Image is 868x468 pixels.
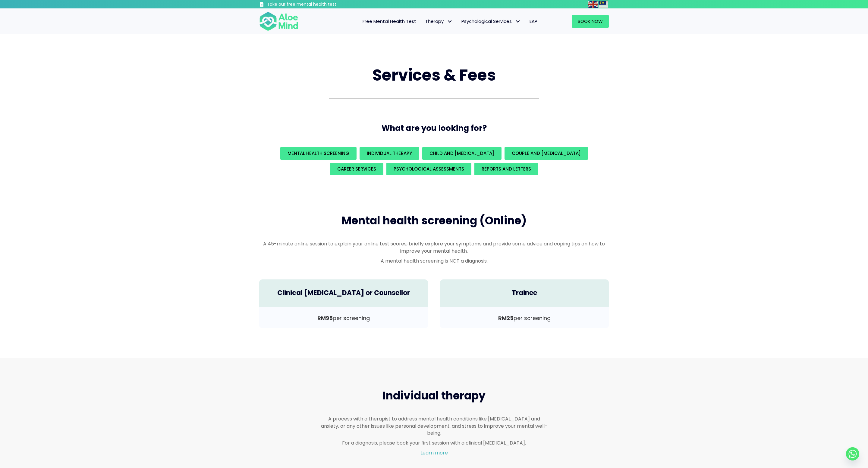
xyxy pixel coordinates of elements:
a: Couple and [MEDICAL_DATA] [505,147,588,160]
p: A mental health screening is NOT a diagnosis. [259,257,609,264]
span: Psychological Services [461,18,520,24]
p: A process with a therapist to address mental health conditions like [MEDICAL_DATA] and anxiety, o... [321,415,547,436]
p: per screening [446,314,603,322]
span: Book Now [578,18,603,24]
a: Free Mental Health Test [358,15,421,28]
h4: Clinical [MEDICAL_DATA] or Counsellor [265,288,422,298]
nav: Menu [306,15,542,28]
span: Individual therapy [382,388,486,403]
a: TherapyTherapy: submenu [421,15,457,28]
a: EAP [525,15,542,28]
a: Individual Therapy [360,147,419,160]
b: RM25 [498,314,514,322]
span: Free Mental Health Test [363,18,416,24]
span: What are you looking for? [382,123,487,134]
span: Psychological Services: submenu [513,17,522,26]
span: REPORTS AND LETTERS [482,166,531,172]
p: A 45-minute online session to explain your online test scores, briefly explore your symptoms and ... [259,240,609,254]
span: Mental health screening (Online) [341,213,527,228]
a: Whatsapp [846,447,859,460]
span: Psychological assessments [394,166,464,172]
a: REPORTS AND LETTERS [474,163,538,175]
a: Career Services [330,163,383,175]
b: RM95 [317,314,333,322]
a: Mental Health Screening [280,147,357,160]
span: Couple and [MEDICAL_DATA] [512,150,581,156]
span: Child and [MEDICAL_DATA] [429,150,494,156]
p: For a diagnosis, please book your first session with a clinical [MEDICAL_DATA]. [321,439,547,446]
img: en [588,1,598,8]
a: English [588,1,599,8]
a: Child and [MEDICAL_DATA] [422,147,502,160]
span: Therapy: submenu [445,17,454,26]
span: Individual Therapy [367,150,412,156]
img: Aloe mind Logo [259,11,298,31]
h3: Take our free mental health test [267,2,369,8]
span: EAP [530,18,537,24]
div: What are you looking for? [259,146,609,177]
img: ms [599,1,608,8]
span: Mental Health Screening [288,150,349,156]
h4: Trainee [446,288,603,298]
p: per screening [265,314,422,322]
span: Services & Fees [373,64,496,86]
span: Career Services [337,166,376,172]
a: Psychological ServicesPsychological Services: submenu [457,15,525,28]
a: Learn more [420,449,448,456]
a: Take our free mental health test [259,2,369,8]
span: Therapy [425,18,452,24]
a: Book Now [572,15,609,28]
a: Malay [599,1,609,8]
a: Psychological assessments [386,163,471,175]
